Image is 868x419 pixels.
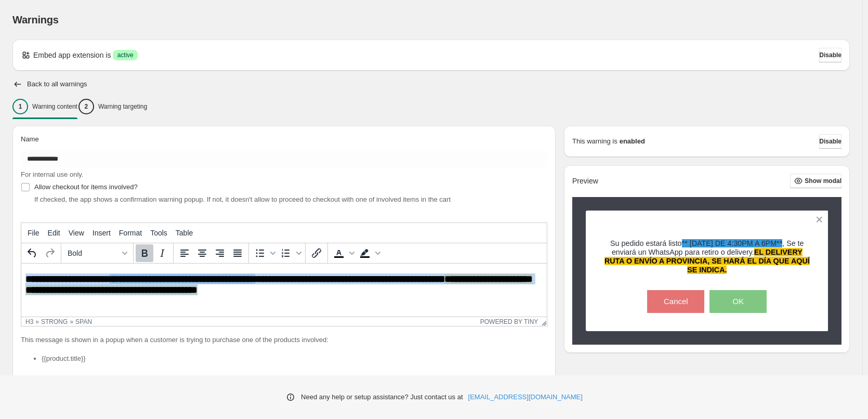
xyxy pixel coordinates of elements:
[277,244,303,262] div: Numbered list
[69,229,84,237] span: View
[308,244,325,262] button: Insert/edit link
[119,229,142,237] span: Format
[32,102,77,111] p: Warning content
[27,80,87,88] h2: Back to all warnings
[572,177,598,186] h2: Preview
[23,244,41,262] button: Undo
[78,99,94,114] div: 2
[211,244,229,262] button: Align right
[34,195,451,203] span: If checked, the app shows a confirmation warning popup. If not, it doesn't allow to proceed to ch...
[819,51,841,59] span: Disable
[819,48,841,62] button: Disable
[330,244,356,262] div: Text color
[620,136,645,147] strong: enabled
[356,244,382,262] div: Background color
[709,290,767,313] button: OK
[12,14,59,25] span: Warnings
[647,290,704,313] button: Cancel
[251,244,277,262] div: Bullet list
[70,318,73,325] div: »
[117,51,133,59] span: active
[468,392,583,402] a: [EMAIL_ADDRESS][DOMAIN_NAME]
[805,177,841,185] span: Show modal
[21,335,547,345] p: This message is shown in a popup when a customer is trying to purchase one of the products involved:
[34,183,138,191] span: Allow checkout for items involved?
[75,318,92,325] div: span
[33,50,111,60] p: Embed app extension is
[153,244,171,262] button: Italic
[35,318,39,325] div: »
[25,318,33,325] div: h3
[682,239,783,247] span: ** [DATE] DE 4:30PM A 6PM**
[819,137,841,146] span: Disable
[93,229,111,237] span: Insert
[42,353,547,364] li: {{product.title}}
[68,249,119,257] span: Bold
[150,229,167,237] span: Tools
[480,318,538,325] a: Powered by Tiny
[63,244,131,262] button: Formats
[538,317,547,326] div: Resize
[21,264,547,317] iframe: Rich Text Area
[572,136,617,147] p: This warning is
[98,102,147,111] p: Warning targeting
[604,239,810,275] h3: Su pedido estará listo , Se te enviará un WhatsApp para retiro o delivery.
[48,229,60,237] span: Edit
[41,244,59,262] button: Redo
[12,96,77,117] button: 1Warning content
[21,135,39,143] span: Name
[193,244,211,262] button: Align center
[12,99,28,114] div: 1
[28,229,40,237] span: File
[229,244,246,262] button: Justify
[176,244,193,262] button: Align left
[176,229,193,237] span: Table
[819,134,841,149] button: Disable
[78,96,147,117] button: 2Warning targeting
[790,174,841,188] button: Show modal
[604,248,810,274] span: EL DELIVERY RUTA O ENVÍO A PROVINCIA, SE HARÁ EL DÍA QUE AQUÍ SE INDICA.
[21,171,83,178] span: For internal use only.
[41,318,68,325] div: strong
[136,244,153,262] button: Bold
